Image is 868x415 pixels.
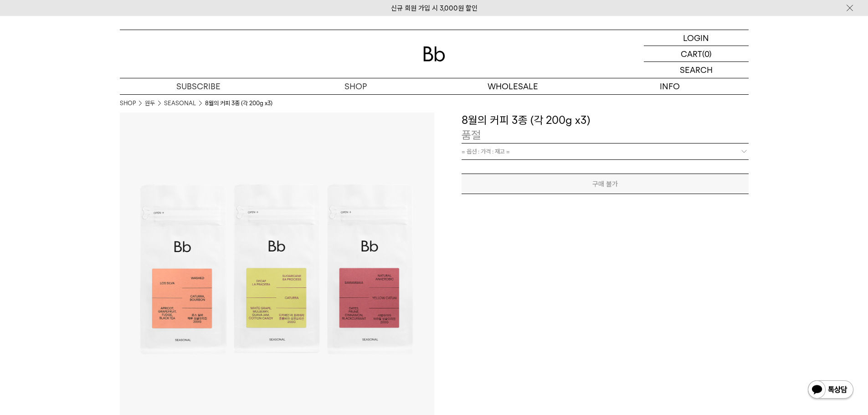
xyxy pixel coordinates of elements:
a: CART (0) [644,46,749,62]
span: = 옵션 : 가격 : 재고 = [462,143,510,159]
a: 신규 회원 가입 시 3,000원 할인 [391,4,478,12]
img: 카카오톡 채널 1:1 채팅 버튼 [807,379,854,401]
li: 8월의 커피 3종 (각 200g x3) [205,99,272,108]
p: INFO [591,78,749,94]
p: SEARCH [680,62,713,78]
a: 원두 [145,99,155,108]
a: 원두 [277,95,434,110]
p: LOGIN [683,30,709,46]
button: 구매 불가 [462,174,749,194]
h3: 8월의 커피 3종 (각 200g x3) [462,113,749,128]
p: 품절 [462,128,481,143]
p: (0) [702,46,712,61]
a: LOGIN [644,30,749,46]
p: CART [681,46,702,61]
a: SEASONAL [164,99,196,108]
a: SHOP [277,78,434,94]
p: WHOLESALE [434,78,591,94]
img: 로고 [423,46,445,61]
a: SHOP [120,99,136,108]
a: SUBSCRIBE [120,78,277,94]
